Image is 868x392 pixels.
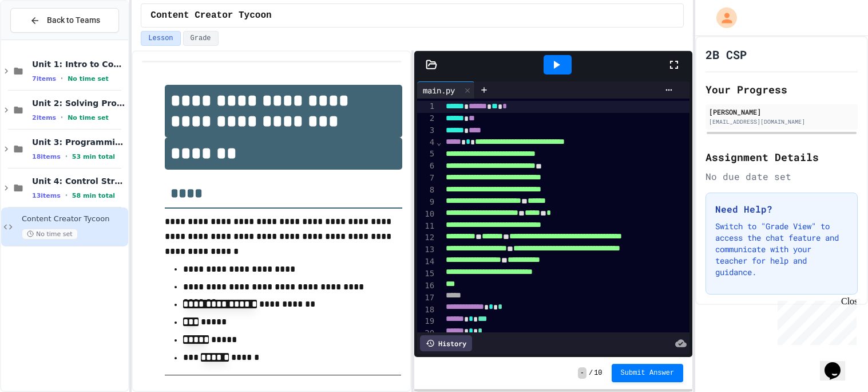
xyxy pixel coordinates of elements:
[10,8,119,33] button: Back to Teams
[715,221,848,278] p: Switch to "Grade View" to access the chat feature and communicate with your teacher for help and ...
[68,114,109,121] span: No time set
[715,202,848,216] h3: Need Help?
[417,221,436,233] div: 11
[578,367,586,379] span: -
[417,244,436,256] div: 13
[436,138,442,147] span: Fold line
[820,346,857,381] iframe: chat widget
[72,153,115,160] span: 53 min total
[417,125,436,137] div: 3
[65,191,68,200] span: •
[704,5,740,31] div: My Account
[706,149,858,165] h2: Assignment Details
[61,74,63,83] span: •
[32,59,126,69] span: Unit 1: Intro to Computer Science
[141,31,180,46] button: Lesson
[417,160,436,173] div: 6
[709,107,854,117] div: [PERSON_NAME]
[22,229,78,240] span: No time set
[5,5,79,73] div: Chat with us now!Close
[417,256,436,268] div: 14
[417,185,436,197] div: 8
[417,316,436,328] div: 19
[32,98,126,108] span: Unit 2: Solving Problems in Computer Science
[417,292,436,304] div: 17
[32,114,56,121] span: 2 items
[420,335,472,351] div: History
[47,14,100,26] span: Back to Teams
[709,117,854,126] div: [EMAIL_ADDRESS][DOMAIN_NAME]
[589,369,593,378] span: /
[72,192,115,199] span: 58 min total
[417,304,436,316] div: 18
[417,328,436,340] div: 20
[417,148,436,160] div: 5
[417,113,436,125] div: 2
[32,192,61,199] span: 13 items
[706,170,858,183] div: No due date set
[65,152,68,161] span: •
[706,81,858,97] h2: Your Progress
[32,137,126,147] span: Unit 3: Programming with Python
[612,364,684,382] button: Submit Answer
[150,9,271,22] span: Content Creator Tycoon
[417,101,436,113] div: 1
[417,209,436,221] div: 10
[417,173,436,185] div: 7
[773,296,857,345] iframe: chat widget
[183,31,219,46] button: Grade
[32,176,126,186] span: Unit 4: Control Structures
[417,197,436,209] div: 9
[706,46,747,62] h1: 2B CSP
[417,84,461,96] div: main.py
[417,81,475,99] div: main.py
[22,214,126,224] span: Content Creator Tycoon
[417,280,436,292] div: 16
[68,75,109,83] span: No time set
[417,137,436,149] div: 4
[621,369,675,378] span: Submit Answer
[417,268,436,280] div: 15
[32,153,61,160] span: 18 items
[61,113,63,122] span: •
[32,75,56,83] span: 7 items
[417,232,436,244] div: 12
[594,369,602,378] span: 10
